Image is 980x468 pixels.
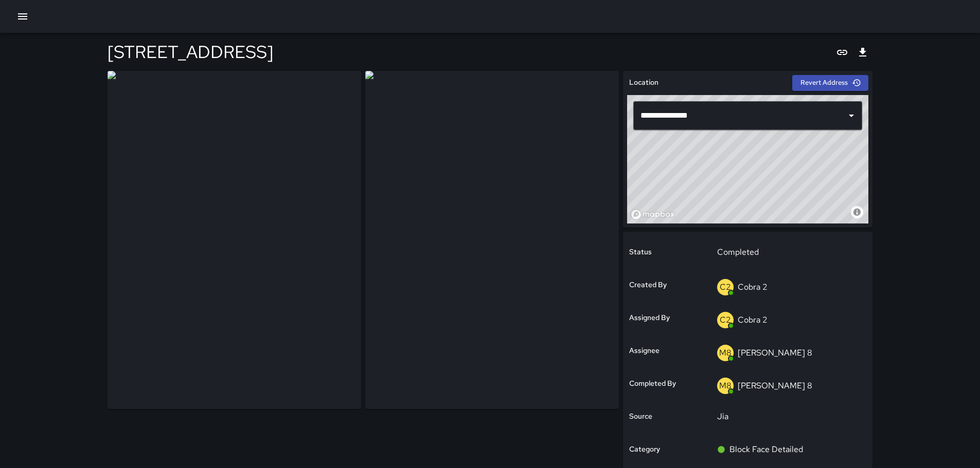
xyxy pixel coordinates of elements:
h6: Assignee [629,345,660,357]
h6: Location [629,77,658,88]
button: Open [844,108,859,123]
button: Copy link [832,42,852,63]
h6: Completed By [629,378,676,389]
p: [PERSON_NAME] 8 [738,380,812,391]
button: Revert Address [792,75,868,91]
h4: [STREET_ADDRESS] [108,41,273,63]
p: C2 [720,281,731,293]
p: Cobra 2 [738,282,768,292]
p: Block Face Detailed [729,443,803,456]
p: Cobra 2 [738,314,768,325]
p: M8 [719,347,732,359]
p: M8 [719,380,732,392]
img: request_images%2F4de09210-88fa-11f0-bb95-755783245882 [108,71,361,409]
p: [PERSON_NAME] 8 [738,347,812,358]
h6: Status [629,247,652,258]
h6: Category [629,444,660,455]
p: Jia [717,410,860,423]
img: request_images%2F5f7eb4b0-8900-11f0-95fc-476c9f58b51a [365,71,619,409]
button: Export [852,42,873,63]
h6: Created By [629,279,667,291]
p: Completed [717,246,860,258]
h6: Source [629,411,652,422]
p: C2 [720,314,731,326]
h6: Assigned By [629,312,670,324]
